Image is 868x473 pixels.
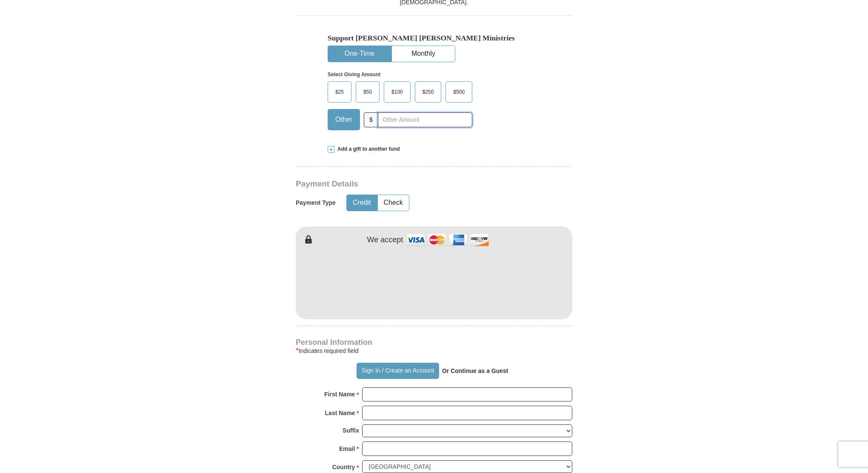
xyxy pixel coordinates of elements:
[449,86,469,98] span: $500
[359,86,376,98] span: $50
[418,86,438,98] span: $250
[296,179,513,189] h3: Payment Details
[331,86,348,98] span: $25
[339,443,355,455] strong: Email
[328,46,391,62] button: One-Time
[296,346,572,356] div: Indicates required field
[328,34,540,43] h5: Support [PERSON_NAME] [PERSON_NAME] Ministries
[357,363,439,379] button: Sign In / Create an Account
[334,146,400,153] span: Add a gift to another fund
[405,231,490,249] img: credit cards accepted
[343,424,359,436] strong: Suffix
[378,112,472,127] input: Other Amount
[325,407,355,419] strong: Last Name
[378,195,409,211] button: Check
[331,113,357,126] span: Other
[296,199,336,206] h5: Payment Type
[392,46,455,62] button: Monthly
[347,195,377,211] button: Credit
[387,86,407,98] span: $100
[367,235,403,245] h4: We accept
[328,72,380,77] strong: Select Giving Amount
[324,388,355,400] strong: First Name
[442,367,508,374] strong: Or Continue as a Guest
[332,461,355,473] strong: Country
[364,112,378,127] span: $
[296,339,572,346] h4: Personal Information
